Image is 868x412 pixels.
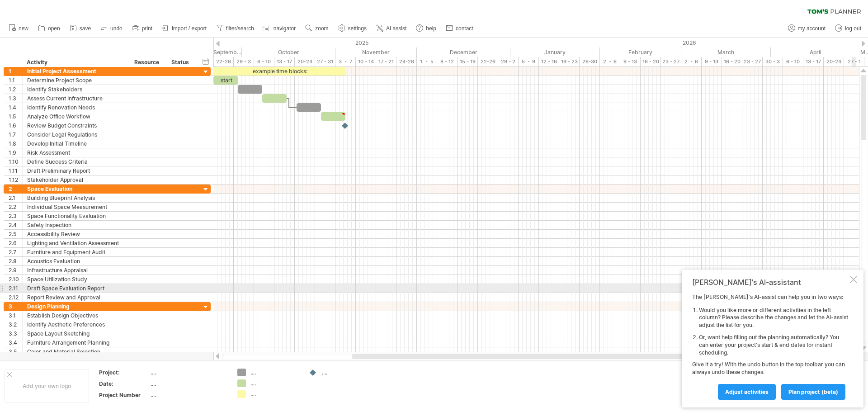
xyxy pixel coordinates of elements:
div: Identify Stakeholders [27,85,125,94]
div: 3 - 7 [335,57,356,66]
div: 1 [9,67,22,76]
div: 16 - 20 [641,57,661,66]
div: 2 [9,185,22,193]
a: AI assist [374,23,409,34]
div: 2.12 [9,293,22,302]
div: Stakeholder Approval [27,175,125,184]
div: .... [250,379,300,387]
div: 1.2 [9,85,22,94]
div: 1.4 [9,103,22,112]
span: filter/search [226,25,254,32]
div: 27 - 1 [844,57,864,66]
div: 1.7 [9,130,22,139]
a: navigator [261,23,298,34]
div: 2.7 [9,248,22,256]
div: 1.8 [9,139,22,148]
div: .... [250,390,300,398]
div: 2.9 [9,266,22,275]
div: Design Planning [27,302,125,311]
div: Analyze Office Workflow [27,112,125,121]
div: Date: [99,380,149,388]
div: December 2025 [417,47,510,57]
span: log out [845,25,861,32]
div: January 2026 [510,47,600,57]
div: 3.1 [9,311,22,320]
div: 29 - 3 [234,57,254,66]
div: .... [151,369,226,376]
div: Develop Initial Timeline [27,139,125,148]
span: Adjust activities [725,388,769,395]
div: 13 - 17 [274,57,295,66]
a: undo [98,23,125,34]
div: November 2025 [335,47,417,57]
li: Or, want help filling out the planning automatically? You can enter your project's start & end da... [699,334,848,356]
div: Status [171,58,191,67]
span: AI assist [386,25,406,32]
div: Color and Material Selection [27,347,125,356]
div: Building Blueprint Analysis [27,194,125,202]
div: Establish Design Objectives [27,311,125,320]
a: new [6,23,31,34]
div: Identify Aesthetic Preferences [27,320,125,329]
div: 6 - 10 [783,57,803,66]
span: open [48,25,60,32]
div: 22-26 [478,57,498,66]
span: settings [348,25,367,32]
a: plan project (beta) [781,384,845,400]
div: 2.4 [9,221,22,229]
div: Infrastructure Appraisal [27,266,125,275]
a: Adjust activities [718,384,776,400]
span: undo [110,25,123,32]
div: February 2026 [600,47,681,57]
div: 2 - 6 [600,57,620,66]
div: March 2026 [681,47,771,57]
div: 1.11 [9,166,22,175]
div: 22-26 [213,57,234,66]
span: contact [456,25,473,32]
div: Space Utilization Study [27,275,125,284]
div: Space Evaluation [27,185,125,193]
span: save [80,25,91,32]
span: plan project (beta) [788,388,838,395]
div: Space Functionality Evaluation [27,212,125,220]
div: .... [322,369,371,376]
div: 2.10 [9,275,22,284]
span: new [19,25,28,32]
div: 17 - 21 [376,57,396,66]
div: 3.3 [9,329,22,338]
div: Draft Preliminary Report [27,166,125,175]
div: Add your own logo [5,369,89,403]
div: 2.8 [9,257,22,265]
a: contact [443,23,476,34]
a: import / export [160,23,209,34]
div: Project Number [99,391,149,399]
div: 1.3 [9,94,22,103]
div: 3.4 [9,338,22,347]
div: Acoustics Evaluation [27,257,125,265]
div: Identify Renovation Needs [27,103,125,112]
span: zoom [315,25,328,32]
div: 2.2 [9,203,22,211]
div: 5 - 9 [519,57,539,66]
div: 2.1 [9,194,22,202]
div: 9 - 13 [702,57,722,66]
div: 23 - 27 [661,57,681,66]
li: Would you like more or different activities in the left column? Please describe the changes and l... [699,307,848,329]
div: 6 - 10 [254,57,274,66]
div: Report Review and Approval [27,293,125,302]
div: 27 - 31 [315,57,335,66]
div: 8 - 12 [437,57,458,66]
div: 13 - 17 [803,57,824,66]
div: 20-24 [824,57,844,66]
div: [PERSON_NAME]'s AI-assistant [692,278,848,287]
a: log out [833,23,864,34]
div: 20-24 [295,57,315,66]
div: Risk Assessment [27,148,125,157]
div: Define Success Criteria [27,157,125,166]
div: .... [151,380,226,388]
div: Determine Project Scope [27,76,125,85]
div: Accessibility Review [27,230,125,238]
div: 3.5 [9,347,22,356]
div: 16 - 20 [722,57,742,66]
div: Lighting and Ventilation Assessment [27,239,125,247]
